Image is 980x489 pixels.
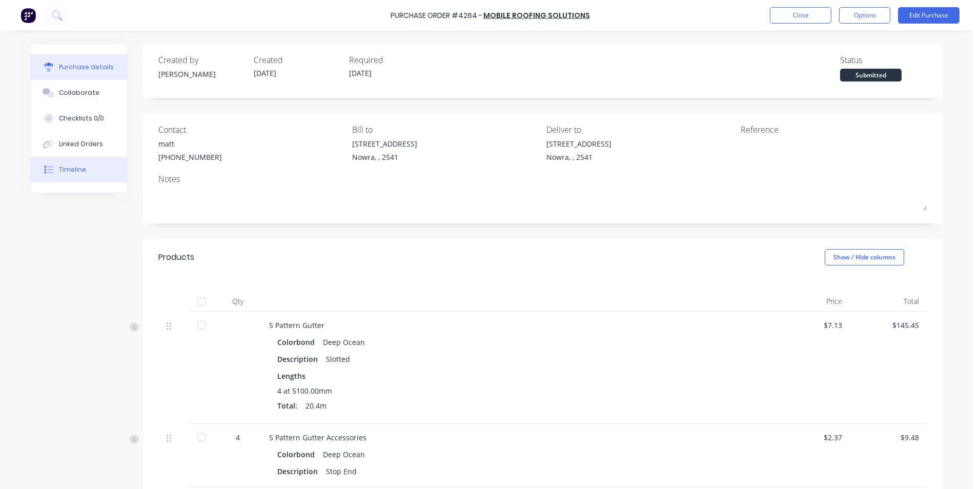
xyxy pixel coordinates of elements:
[323,447,365,462] div: Deep Ocean
[158,138,222,149] div: matt
[269,320,765,331] div: S Pattern Gutter
[158,173,927,185] div: Notes
[277,335,319,350] div: Colorbond
[59,88,99,97] div: Collaborate
[352,124,539,136] div: Bill to
[850,291,927,312] div: Total
[546,124,733,136] div: Deliver to
[59,139,103,149] div: Linked Orders
[277,371,305,381] span: Lengths
[391,10,482,21] div: Purchase Order #4264 -
[158,54,246,66] div: Created by
[31,157,127,182] button: Timeline
[31,131,127,157] button: Linked Orders
[269,432,765,443] div: S Pattern Gutter Accessories
[326,352,350,366] div: Slotted
[158,251,194,263] div: Products
[349,54,436,66] div: Required
[859,432,919,443] div: $9.48
[483,10,590,21] a: Mobile Roofing Solutions
[352,138,417,149] div: [STREET_ADDRESS]
[839,7,890,24] button: Options
[840,54,927,66] div: Status
[158,152,222,162] div: [PHONE_NUMBER]
[859,320,919,331] div: $145.45
[770,7,831,24] button: Close
[782,320,842,331] div: $7.13
[773,291,850,312] div: Price
[898,7,959,24] button: Edit Purchase
[840,69,902,81] div: Submitted
[323,335,365,350] div: Deep Ocean
[326,464,357,479] div: Stop End
[546,138,611,149] div: [STREET_ADDRESS]
[59,63,114,72] div: Purchase details
[305,400,326,411] span: 20.4m
[277,352,326,366] div: Description
[59,165,86,174] div: Timeline
[546,152,611,162] div: Nowra, , 2541
[782,432,842,443] div: $2.37
[352,152,417,162] div: Nowra, , 2541
[215,291,261,312] div: Qty
[741,124,927,136] div: Reference
[31,54,127,80] button: Purchase details
[277,385,332,396] span: 4 at 5100.00mm
[31,80,127,106] button: Collaborate
[254,54,341,66] div: Created
[31,106,127,131] button: Checklists 0/0
[158,124,345,136] div: Contact
[223,432,253,443] div: 4
[277,400,297,411] span: Total:
[158,69,246,79] div: [PERSON_NAME]
[21,8,36,23] img: Factory
[277,464,326,479] div: Description
[277,447,319,462] div: Colorbond
[825,249,904,266] button: Show / Hide columns
[59,114,104,123] div: Checklists 0/0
